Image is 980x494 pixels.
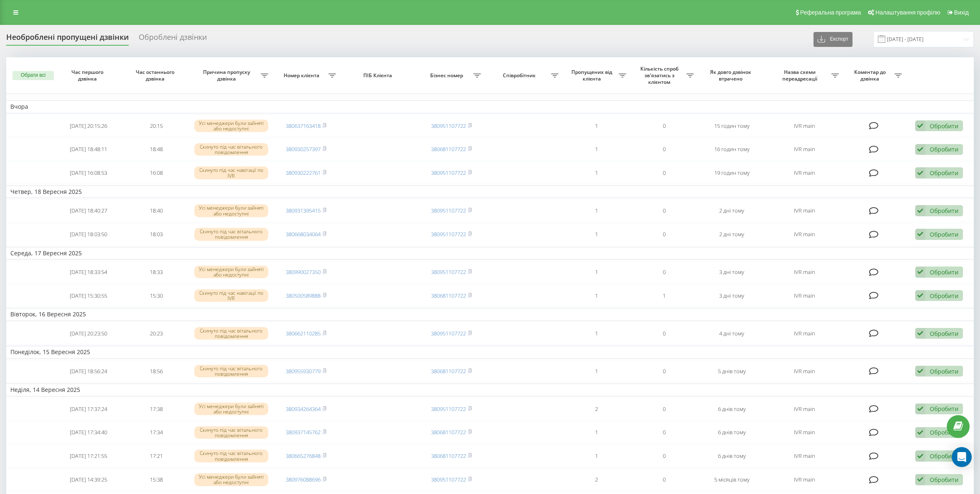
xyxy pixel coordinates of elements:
span: Співробітник [489,72,551,79]
div: Обробити [930,476,958,484]
a: 380976088696 [286,476,321,483]
td: 0 [630,223,698,245]
td: IVR main [766,138,843,160]
div: Обробити [930,122,958,130]
td: 20:15 [122,115,190,137]
a: 380681107722 [431,367,466,375]
span: Налаштування профілю [875,9,940,16]
td: IVR main [766,445,843,467]
td: [DATE] 18:03:50 [55,223,122,245]
td: [DATE] 17:37:24 [55,398,122,420]
a: 380955930779 [286,367,321,375]
td: [DATE] 18:56:24 [55,360,122,382]
a: 380951107722 [431,207,466,214]
a: 380637163418 [286,122,321,130]
div: Усі менеджери були зайняті або недоступні [194,204,268,217]
a: 380681107722 [431,292,466,299]
a: 380665276848 [286,452,321,460]
td: 2 [563,398,630,420]
td: 20:23 [122,323,190,345]
td: 17:21 [122,445,190,467]
a: 380951107722 [431,169,466,176]
td: [DATE] 20:15:26 [55,115,122,137]
a: 380951107722 [431,330,466,337]
td: 1 [563,360,630,382]
td: 18:48 [122,138,190,160]
div: Обробити [930,230,958,238]
td: 0 [630,115,698,137]
td: IVR main [766,285,843,307]
td: 1 [563,445,630,467]
button: Обрати всі [12,71,54,80]
td: Середа, 17 Вересня 2025 [6,247,974,259]
td: 15:30 [122,285,190,307]
td: 16 годин тому [698,138,766,160]
a: 380951107722 [431,122,466,130]
td: [DATE] 17:34:40 [55,421,122,443]
span: Причина пропуску дзвінка [194,69,261,82]
a: 380951107722 [431,268,466,276]
div: Скинуто під час вітального повідомлення [194,327,268,340]
a: 380934264364 [286,405,321,413]
td: 1 [563,223,630,245]
div: Усі менеджери були зайняті або недоступні [194,266,268,278]
a: 380990027350 [286,268,321,276]
td: IVR main [766,360,843,382]
button: Експорт [813,32,853,47]
span: Кількість спроб зв'язатись з клієнтом [635,66,686,85]
td: 18:56 [122,360,190,382]
td: 0 [630,398,698,420]
td: 0 [630,261,698,283]
div: Обробити [930,367,958,375]
td: 4 дні тому [698,323,766,345]
td: IVR main [766,421,843,443]
a: 380681107722 [431,452,466,460]
td: Четвер, 18 Вересня 2025 [6,186,974,198]
span: Бізнес номер [421,72,473,79]
div: Усі менеджери були зайняті або недоступні [194,403,268,415]
td: 1 [563,200,630,222]
td: 16:08 [122,162,190,184]
div: Скинуто під час навігації по IVR [194,289,268,302]
td: 6 днів тому [698,398,766,420]
div: Обробити [930,330,958,337]
td: [DATE] 18:48:11 [55,138,122,160]
td: 1 [563,323,630,345]
a: 380951107722 [431,476,466,483]
td: 1 [563,162,630,184]
div: Скинуто під час навігації по IVR [194,166,268,179]
td: 17:34 [122,421,190,443]
td: IVR main [766,115,843,137]
div: Обробити [930,169,958,177]
span: Як довго дзвінок втрачено [705,69,759,82]
td: [DATE] 16:08:53 [55,162,122,184]
span: Вихід [954,9,969,16]
td: [DATE] 14:39:25 [55,469,122,491]
td: IVR main [766,200,843,222]
span: ПІБ Клієнта [348,72,410,79]
div: Скинуто під час вітального повідомлення [194,228,268,240]
div: Необроблені пропущені дзвінки [6,33,129,46]
td: 3 дні тому [698,261,766,283]
td: [DATE] 17:21:55 [55,445,122,467]
td: Неділя, 14 Вересня 2025 [6,384,974,396]
td: 18:40 [122,200,190,222]
td: Вівторок, 16 Вересня 2025 [6,308,974,320]
div: Усі менеджери були зайняті або недоступні [194,120,268,132]
td: 5 місяців тому [698,469,766,491]
div: Обробити [930,145,958,153]
td: 19 годин тому [698,162,766,184]
div: Скинуто під час вітального повідомлення [194,426,268,439]
td: 6 днів тому [698,421,766,443]
span: Пропущених від клієнта [567,69,619,82]
a: 380937145762 [286,428,321,436]
span: Назва схеми переадресації [770,69,831,82]
td: 0 [630,138,698,160]
td: IVR main [766,223,843,245]
a: 380681107722 [431,428,466,436]
td: IVR main [766,261,843,283]
div: Обробити [930,268,958,276]
a: 380681107722 [431,145,466,153]
div: Усі менеджери були зайняті або недоступні [194,473,268,486]
td: [DATE] 18:40:27 [55,200,122,222]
